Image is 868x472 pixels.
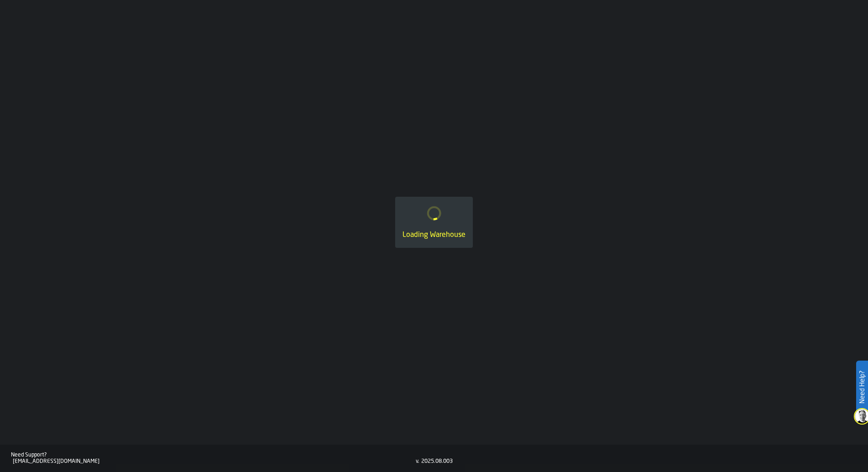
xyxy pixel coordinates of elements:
[13,458,416,465] div: [EMAIL_ADDRESS][DOMAIN_NAME]
[11,452,416,465] a: Need Support?[EMAIL_ADDRESS][DOMAIN_NAME]
[416,458,419,465] div: v.
[402,230,466,241] div: Loading Warehouse
[11,452,416,458] div: Need Support?
[421,458,453,465] div: 2025.08.003
[857,362,867,413] label: Need Help?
